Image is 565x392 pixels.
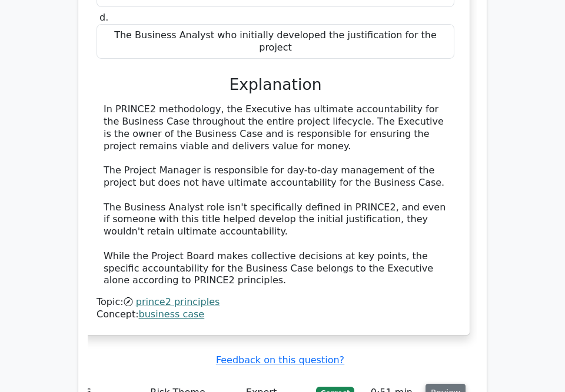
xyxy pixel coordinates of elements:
h3: Explanation [104,75,447,94]
span: d. [99,12,108,23]
a: Feedback on this question? [216,354,344,366]
div: Topic: [97,296,454,309]
a: prince2 principles [136,296,220,307]
div: In PRINCE2 methodology, the Executive has ultimate accountability for the Business Case throughou... [104,103,447,287]
div: Concept: [97,309,454,321]
a: business case [139,309,205,320]
div: The Business Analyst who initially developed the justification for the project [97,24,454,59]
